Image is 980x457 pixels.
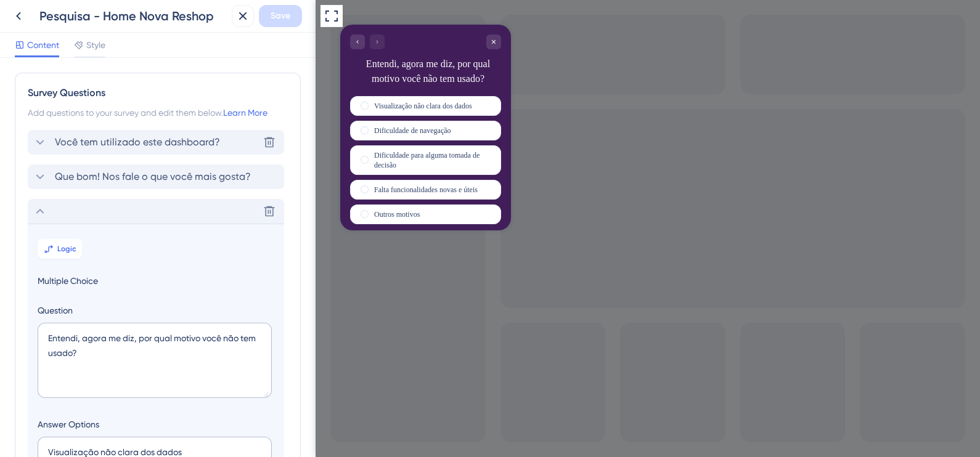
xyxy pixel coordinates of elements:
span: Multiple Choice [38,273,274,288]
label: Falta funcionalidades novas e úteis [34,160,137,170]
span: Save [271,9,290,23]
span: Que bom! Nos fale o que você mais gosta? [55,169,251,184]
iframe: UserGuiding Survey [25,25,195,230]
label: Outros motivos [34,185,80,195]
div: Survey Questions [28,86,288,100]
span: Você tem utilizado este dashboard? [55,135,220,150]
label: Dificuldade para alguma tomada de decisão [34,126,150,145]
textarea: Entendi, agora me diz, por qual motivo você não tem usado? [38,323,272,398]
label: Dificuldade de navegação [34,101,111,111]
span: Logic [57,244,76,254]
div: Add questions to your survey and edit them below. [28,105,288,120]
button: Logic [38,239,82,259]
span: Content [27,38,59,52]
div: Pesquisa - Home Nova Reshop [39,7,227,25]
div: radio group [10,180,161,200]
a: Learn More [223,108,267,118]
button: Save [259,5,302,27]
label: Answer Options [38,417,274,432]
span: Style [86,38,105,52]
label: Visualização não clara dos dados [34,76,132,86]
label: Question [38,303,274,318]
